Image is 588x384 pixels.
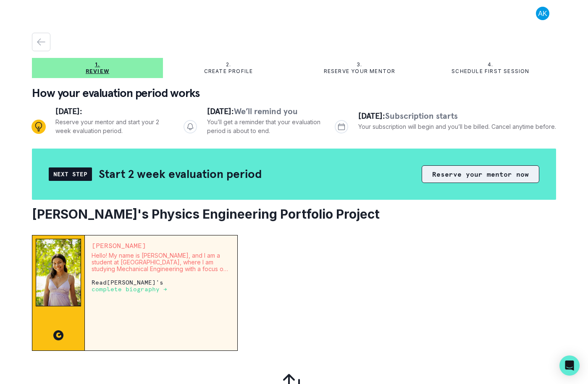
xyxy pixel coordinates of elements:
p: Hello! My name is [PERSON_NAME], and I am a student at [GEOGRAPHIC_DATA], where I am studying Mec... [92,252,231,272]
h2: Start 2 week evaluation period [99,167,262,181]
div: Next Step [49,167,92,181]
p: Create profile [204,68,253,75]
button: profile picture [529,7,556,20]
p: Your subscription will begin and you’ll be billed. Cancel anytime before. [358,122,556,131]
p: 3. [357,61,362,68]
p: You’ll get a reminder that your evaluation period is about to end. [207,118,322,135]
img: Mentor Image [36,239,81,306]
p: Schedule first session [451,68,529,75]
span: [DATE]: [55,106,82,117]
span: Subscription starts [385,110,458,121]
h2: [PERSON_NAME]'s Physics Engineering Portfolio Project [32,206,556,222]
p: Review [86,68,109,75]
img: CC image [53,330,63,340]
p: Reserve your mentor [324,68,396,75]
p: 4. [488,61,493,68]
span: We’ll remind you [234,106,298,117]
a: complete biography → [92,285,167,293]
div: Progress [32,105,556,149]
p: complete biography → [92,286,167,293]
p: 1. [95,61,100,68]
p: How your evaluation period works [32,85,556,102]
button: Reserve your mentor now [422,165,539,183]
span: [DATE]: [207,106,234,117]
div: Open Intercom Messenger [559,355,580,376]
span: [DATE]: [358,110,385,121]
p: Reserve your mentor and start your 2 week evaluation period. [55,118,170,135]
p: 2. [226,61,231,68]
p: [PERSON_NAME] [92,242,231,249]
p: Read [PERSON_NAME] 's [92,279,231,293]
